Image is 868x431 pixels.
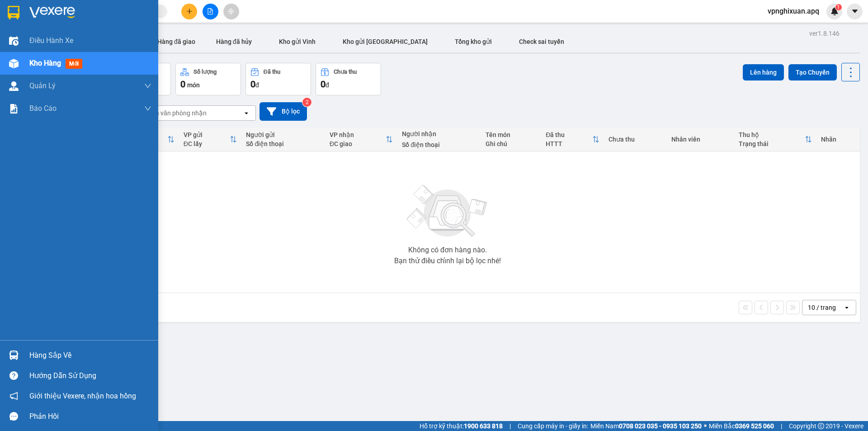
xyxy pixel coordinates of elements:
span: Kho gửi Vinh [279,38,316,45]
span: 1 [837,4,840,10]
div: Số lượng [193,69,217,75]
span: Tổng kho gửi [455,38,492,45]
div: Chưa thu [609,136,662,143]
span: đ [255,81,259,89]
svg: open [843,304,850,311]
th: Toggle SortBy [541,128,604,152]
div: Người gửi [246,131,321,138]
div: ĐC lấy [184,140,230,147]
button: Tạo Chuyến [788,64,837,81]
span: món [187,81,200,89]
img: icon-new-feature [830,7,839,15]
div: Đã thu [264,69,280,75]
span: down [144,82,151,90]
span: Check sai tuyến [519,38,564,45]
img: warehouse-icon [9,81,19,91]
div: Ghi chú [486,140,537,147]
button: aim [223,4,239,19]
sup: 2 [302,98,311,107]
button: Lên hàng [743,64,784,81]
span: 0 [250,79,255,90]
button: plus [181,4,197,19]
span: message [9,412,18,421]
th: Toggle SortBy [179,128,242,152]
th: Toggle SortBy [734,128,816,152]
span: đ [325,81,329,89]
span: Kho hàng [29,59,61,67]
div: Nhân viên [671,136,730,143]
div: Bạn thử điều chỉnh lại bộ lọc nhé! [394,257,501,265]
button: Hàng đã giao [150,31,203,52]
span: 0 [321,79,325,90]
strong: 0708 023 035 - 0935 103 250 [619,422,702,430]
div: Hàng sắp về [29,349,151,362]
sup: 1 [835,4,842,10]
div: Phản hồi [29,410,151,423]
span: Cung cấp máy in - giấy in: [518,421,588,431]
span: Báo cáo [29,103,57,114]
div: Chưa thu [334,69,357,75]
span: plus [186,8,193,14]
div: VP gửi [184,131,230,138]
button: Số lượng0món [175,63,241,95]
strong: 1900 633 818 [464,422,503,430]
div: Đã thu [546,131,592,138]
span: caret-down [851,7,859,15]
div: Chọn văn phòng nhận [144,109,207,118]
span: | [509,421,511,431]
span: Giới thiệu Vexere, nhận hoa hồng [29,390,136,402]
div: ver 1.8.146 [809,28,840,38]
span: Miền Bắc [709,421,774,431]
div: Hướng dẫn sử dụng [29,369,151,383]
div: Tên món [486,131,537,138]
img: logo-vxr [8,6,19,19]
span: ⚪️ [704,424,707,428]
span: copyright [818,423,824,429]
button: caret-down [847,4,863,19]
span: notification [9,392,18,400]
button: file-add [203,4,218,19]
span: file-add [207,8,213,14]
img: warehouse-icon [9,350,19,360]
span: aim [228,8,234,14]
span: down [144,105,151,112]
span: 0 [180,79,185,90]
span: Hàng đã hủy [216,38,252,45]
div: Không có đơn hàng nào. [408,246,487,254]
span: Hỗ trợ kỹ thuật: [420,421,503,431]
button: Bộ lọc [259,102,307,121]
strong: 0369 525 060 [735,422,774,430]
span: mới [66,59,82,69]
div: Trạng thái [739,140,804,147]
span: Miền Nam [590,421,702,431]
button: Đã thu0đ [245,63,311,95]
div: VP nhận [330,131,386,138]
button: Chưa thu0đ [316,63,381,95]
div: Số điện thoại [402,141,476,148]
span: | [781,421,782,431]
span: Điều hành xe [29,35,73,46]
span: Quản Lý [29,80,56,91]
svg: open [243,109,250,117]
span: vpnghixuan.apq [760,5,826,17]
img: warehouse-icon [9,59,19,68]
div: Số điện thoại [246,140,321,147]
img: warehouse-icon [9,36,19,46]
div: HTTT [546,140,592,147]
span: question-circle [9,371,18,380]
th: Toggle SortBy [325,128,397,152]
div: ĐC giao [330,140,386,147]
img: solution-icon [9,104,19,114]
div: Thu hộ [739,131,804,138]
div: Nhãn [821,136,855,143]
div: 10 / trang [808,303,836,312]
div: Người nhận [402,130,476,137]
img: svg+xml;base64,PHN2ZyBjbGFzcz0ibGlzdC1wbHVnX19zdmciIHhtbG5zPSJodHRwOi8vd3d3LnczLm9yZy8yMDAwL3N2Zy... [402,180,493,243]
span: Kho gửi [GEOGRAPHIC_DATA] [343,38,428,45]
